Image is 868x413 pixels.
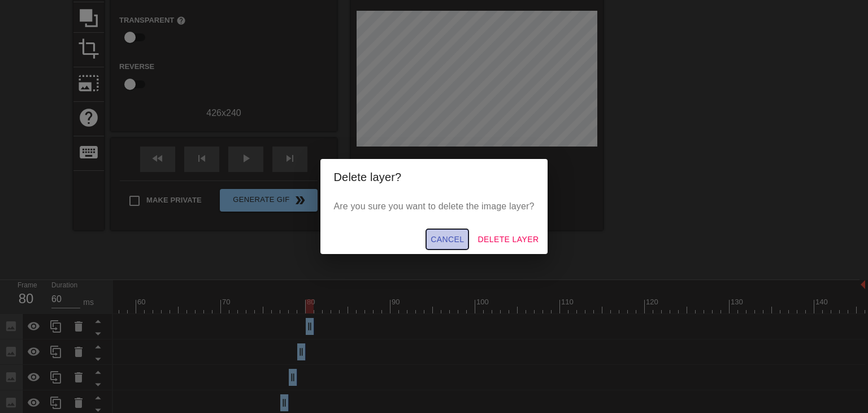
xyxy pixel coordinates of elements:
button: Cancel [426,229,468,250]
h2: Delete layer? [334,168,535,186]
span: Cancel [431,233,464,247]
span: Delete Layer [478,233,539,247]
p: Are you sure you want to delete the image layer? [334,200,535,213]
button: Delete Layer [473,229,543,250]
